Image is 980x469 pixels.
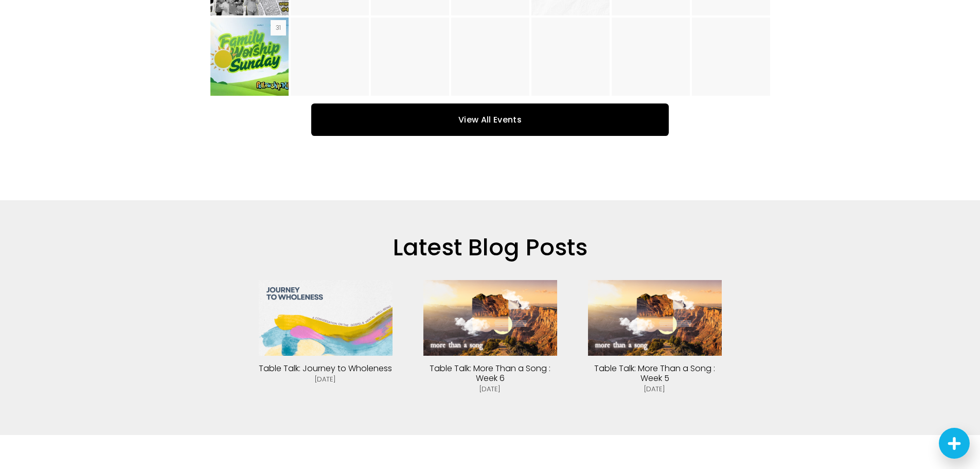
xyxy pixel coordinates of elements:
[430,362,550,384] a: Table Talk: More Than a Song : Week 6
[644,385,665,394] time: [DATE]
[423,280,557,355] img: Table Talk: More Than a Song : Week 6
[311,103,669,136] a: View All Events
[259,233,722,263] h2: Latest Blog Posts
[259,280,393,355] img: Table Talk: Journey to Wholeness
[259,362,392,374] a: Table Talk: Journey to Wholeness
[479,385,501,394] time: [DATE]
[594,362,715,384] a: Table Talk: More Than a Song : Week 5
[199,18,299,96] img: Family Worship Sunday
[273,22,284,33] div: 31
[315,375,336,384] time: [DATE]
[588,280,722,355] img: Table Talk: More Than a Song : Week 5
